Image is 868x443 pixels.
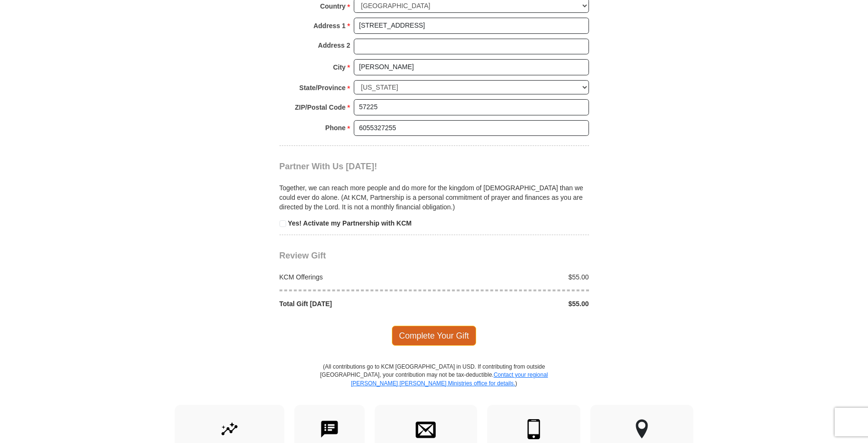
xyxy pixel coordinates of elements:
[392,326,476,346] span: Complete Your Gift
[325,121,346,134] strong: Phone
[299,81,346,94] strong: State/Province
[319,419,339,439] img: text-to-give.svg
[279,183,589,212] p: Together, we can reach more people and do more for the kingdom of [DEMOGRAPHIC_DATA] than we coul...
[219,419,239,439] img: give-by-stock.svg
[274,272,434,282] div: KCM Offerings
[351,371,548,386] a: Contact your regional [PERSON_NAME] [PERSON_NAME] Ministries office for details.
[279,162,378,171] span: Partner With Us [DATE]!
[416,419,436,439] img: envelope.svg
[434,299,594,309] div: $55.00
[274,299,434,309] div: Total Gift [DATE]
[279,251,326,260] span: Review Gift
[434,272,594,282] div: $55.00
[635,419,649,439] img: other-region
[313,19,346,32] strong: Address 1
[333,61,345,74] strong: City
[295,101,346,114] strong: ZIP/Postal Code
[288,219,411,227] strong: Yes! Activate my Partnership with KCM
[320,363,549,404] p: (All contributions go to KCM [GEOGRAPHIC_DATA] in USD. If contributing from outside [GEOGRAPHIC_D...
[524,419,544,439] img: mobile.svg
[318,39,350,52] strong: Address 2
